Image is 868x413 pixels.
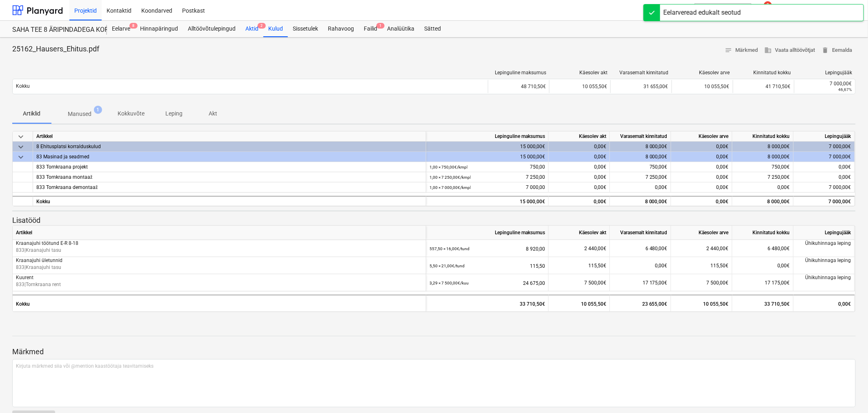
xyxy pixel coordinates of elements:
button: Eemalda [819,44,856,57]
div: Aktid [240,21,263,37]
p: 833 | Tornkraana rent [16,281,423,288]
span: 1 [94,106,102,114]
div: Eelarveread edukalt seotud [663,8,741,18]
div: 17 175,00€ [610,274,671,291]
div: Käesolev arve [675,70,730,75]
div: Lepingujääk [794,226,855,240]
div: Käesolev arve [671,131,732,142]
div: 6 480,00€ [610,240,671,257]
a: Alltöövõtulepingud [183,21,240,37]
div: 7 250,00€ [610,172,671,182]
span: notes [725,47,732,54]
span: delete [822,47,829,54]
div: 0,00€ [797,295,851,313]
div: 8 920,00 [430,240,545,258]
div: Failid [359,21,382,37]
div: Artikkel [33,131,426,142]
div: 48 710,50€ [488,80,549,93]
div: 10 055,50€ [549,80,610,93]
div: Lepinguline maksumus [492,70,546,75]
div: Kinnitatud kokku [732,131,794,142]
div: 0,00€ [671,142,732,152]
small: 5,50 × 21,00€ / tund [430,264,465,268]
small: 1,00 × 750,00€ / kmpl [430,165,467,169]
div: 0,00€ [549,142,610,152]
div: 15 000,00€ [426,196,549,206]
div: Kokku [33,196,426,206]
div: Rahavoog [323,21,359,37]
div: Käesolev akt [549,131,610,142]
a: Kulud [263,21,288,37]
div: 31 655,00€ [610,80,672,93]
div: 0,00€ [797,162,851,172]
div: Varasemalt kinnitatud [610,131,671,142]
div: 0,00€ [671,182,732,193]
span: business [765,47,772,54]
div: Lepingujääk [798,70,852,75]
button: Vaata alltöövõtjat [761,44,819,57]
iframe: Chat Widget [827,374,868,413]
p: Märkmed [12,347,856,357]
span: 833 Tornkraana montaaž [36,174,92,180]
div: 0,00€ [671,162,732,172]
div: 10 055,50€ [671,295,732,312]
span: 8 [129,23,138,29]
span: 1 [376,23,385,29]
p: Akt [203,109,223,118]
p: Ühikuhinnaga leping [797,257,851,264]
div: 750,00€ [610,162,671,172]
div: 8 000,00€ [610,142,671,152]
div: 10 055,50€ [549,295,610,312]
div: 7 250,00 [430,172,545,182]
div: 8 000,00€ [732,196,794,206]
div: Kinnitatud kokku [737,70,791,75]
div: 7 000,00€ [798,81,852,87]
div: Eelarve [107,21,135,37]
a: Hinnapäringud [135,21,183,37]
p: 833 | Kraanajuhi tasu [16,264,423,271]
p: Kraanajuhi ületunnid [16,257,423,264]
span: 833 Tornkraana projekt [36,164,88,170]
div: 24 675,00 [430,274,545,292]
p: Kokku [16,83,30,90]
span: keyboard_arrow_down [16,152,26,162]
p: Ühikuhinnaga leping [797,274,851,281]
span: 833 Tornkraana demontaaž [36,184,98,190]
span: 8 Ehitusplatsi korralduskulud [36,144,101,149]
div: 7 000,00€ [797,197,851,207]
div: 7 500,00€ [671,274,732,291]
a: Failid1 [359,21,382,37]
div: 2 440,00€ [671,240,732,257]
div: Varasemalt kinnitatud [610,226,671,240]
p: Ühikuhinnaga leping [797,240,851,247]
div: 0,00€ [732,257,794,274]
span: keyboard_arrow_down [16,132,26,142]
div: 17 175,00€ [732,274,794,291]
small: 1,00 × 7 250,00€ / kmpl [430,175,471,180]
small: 46,67% [839,87,852,92]
div: 8 000,00€ [732,152,794,162]
small: 1,00 × 7 000,00€ / kmpl [430,185,471,190]
div: Artikkel [13,226,426,240]
div: Analüütika [382,21,419,37]
div: 7 000,00€ [794,152,855,162]
div: Lepinguline maksumus [426,131,549,142]
div: 7 000,00€ [797,182,851,193]
span: 7 250,00€ [768,174,790,180]
div: 0,00€ [671,196,732,206]
a: Sissetulek [288,21,323,37]
div: Lepinguline maksumus [426,226,549,240]
span: Vaata alltöövõtjat [765,46,815,55]
a: Eelarve8 [107,21,135,37]
div: Varasemalt kinnitatud [614,70,669,75]
span: Märkmed [725,46,758,55]
p: Kuurent [16,274,423,281]
div: 0,00€ [549,162,610,172]
a: Sätted [419,21,446,37]
p: Manused [68,110,91,118]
